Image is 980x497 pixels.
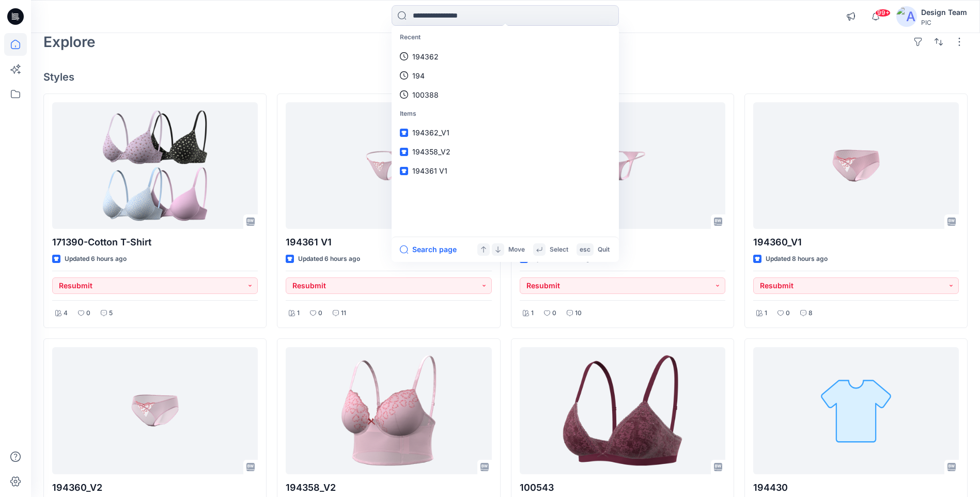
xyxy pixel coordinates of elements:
[341,308,346,319] p: 11
[400,243,457,256] button: Search page
[109,308,113,319] p: 5
[64,308,68,319] p: 4
[86,308,90,319] p: 0
[394,66,617,85] a: 194
[765,308,767,319] p: 1
[52,347,258,474] a: 194360_V2
[550,244,568,255] p: Select
[552,308,556,319] p: 0
[921,19,967,26] div: PIC
[394,104,617,123] p: Items
[412,128,449,137] span: 194362_V1
[412,89,439,100] p: 100388
[394,85,617,104] a: 100388
[786,308,790,319] p: 0
[286,347,491,474] a: 194358_V2
[520,235,725,250] p: 194361 V2
[520,480,725,495] p: 100543
[531,308,534,319] p: 1
[52,235,258,250] p: 171390-Cotton T-Shirt
[580,244,590,255] p: esc
[753,235,959,250] p: 194360_V1
[318,308,322,319] p: 0
[297,308,300,319] p: 1
[286,102,491,229] a: 194361 V1
[575,308,582,319] p: 10
[412,51,439,62] p: 194362
[753,347,959,474] a: 194430
[412,147,450,156] span: 194358_V2
[394,142,617,161] a: 194358_V2
[921,6,967,19] div: Design Team
[753,480,959,495] p: 194430
[52,480,258,495] p: 194360_V2
[394,123,617,142] a: 194362_V1
[394,161,617,180] a: 194361 V1
[298,254,360,265] p: Updated 6 hours ago
[65,254,127,265] p: Updated 6 hours ago
[412,166,447,175] span: 194361 V1
[808,308,813,319] p: 8
[394,47,617,66] a: 194362
[394,28,617,47] p: Recent
[43,71,968,83] h4: Styles
[520,347,725,474] a: 100543
[766,254,828,265] p: Updated 8 hours ago
[753,102,959,229] a: 194360_V1
[286,480,491,495] p: 194358_V2
[598,244,610,255] p: Quit
[520,102,725,229] a: 194361 V2
[875,9,891,17] span: 99+
[43,34,96,50] h2: Explore
[412,70,425,81] p: 194
[286,235,491,250] p: 194361 V1
[896,6,917,27] img: avatar
[52,102,258,229] a: 171390-Cotton T-Shirt
[508,244,525,255] p: Move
